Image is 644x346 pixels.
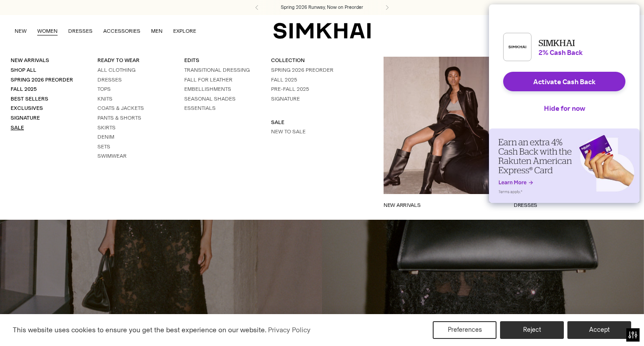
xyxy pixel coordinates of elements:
[103,21,140,41] a: ACCESSORIES
[15,21,27,41] a: NEW
[433,321,497,339] button: Preferences
[37,21,58,41] a: WOMEN
[68,21,93,41] a: DRESSES
[173,21,196,41] a: EXPLORE
[267,323,312,337] a: Privacy Policy (opens in a new tab)
[281,4,363,11] a: Spring 2026 Runway, Now on Preorder
[567,321,631,339] button: Accept
[151,21,163,41] a: MEN
[13,326,267,334] span: This website uses cookies to ensure you get the best experience on our website.
[273,22,371,39] a: SIMKHAI
[500,321,564,339] button: Reject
